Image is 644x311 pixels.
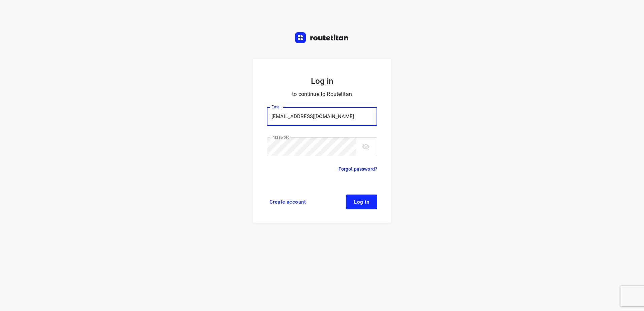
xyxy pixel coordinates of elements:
[339,165,377,173] a: Forgot password?
[295,32,349,45] a: Routetitan
[269,199,306,205] span: Create account
[359,140,373,153] button: toggle password visibility
[267,75,377,87] h5: Log in
[354,199,369,205] span: Log in
[346,195,377,209] button: Log in
[267,90,377,99] p: to continue to Routetitan
[267,195,309,209] a: Create account
[295,32,349,43] img: Routetitan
